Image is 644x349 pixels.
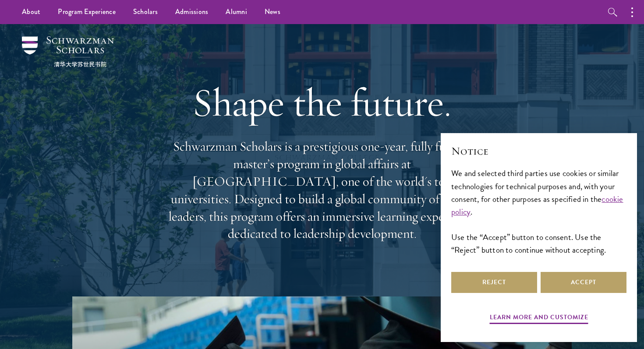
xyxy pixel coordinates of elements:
img: Schwarzman Scholars [22,36,114,67]
div: We and selected third parties use cookies or similar technologies for technical purposes and, wit... [451,167,626,256]
button: Reject [451,272,537,293]
h2: Notice [451,144,626,159]
a: cookie policy [451,193,623,218]
h1: Shape the future. [164,78,480,127]
p: Schwarzman Scholars is a prestigious one-year, fully funded master’s program in global affairs at... [164,138,480,243]
button: Accept [541,272,626,293]
button: Learn more and customize [490,312,588,325]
